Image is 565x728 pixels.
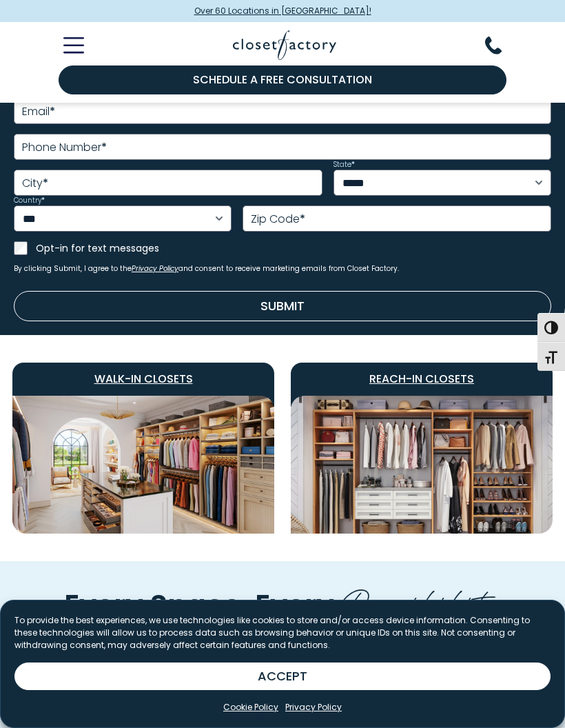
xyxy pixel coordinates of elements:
[537,313,565,342] button: Toggle High Contrast
[485,37,518,54] button: Phone Number
[537,342,565,371] button: Toggle Font size
[285,701,342,714] a: Privacy Policy
[291,363,553,396] span: Reach-In Closets
[132,263,178,274] a: Privacy Policy
[255,585,334,626] span: Every
[47,37,84,54] button: Toggle Mobile Menu
[341,572,501,627] span: Possibility
[12,363,274,396] span: Walk-In Closets
[14,265,551,273] small: By clicking Submit, I agree to the and consent to receive marketing emails from Closet Factory.
[333,161,355,168] label: State
[14,614,551,651] p: To provide the best experiences, we use technologies like cookies to store and/or access device i...
[291,396,553,534] img: Reach-in closet
[36,241,551,255] label: Opt-in for text messages
[194,5,371,17] span: Over 60 Locations in [GEOGRAPHIC_DATA]!
[59,65,506,94] a: Schedule a Free Consultation
[12,396,274,534] img: Walk-in closet with island
[22,142,107,153] label: Phone Number
[14,291,551,321] button: Submit
[22,178,48,189] label: City
[223,701,278,714] a: Cookie Policy
[251,214,305,225] label: Zip Code
[233,30,336,60] img: Closet Factory Logo
[291,363,553,534] a: Reach-In Closets Reach-in closet
[64,585,248,626] span: Every Space,
[12,363,274,534] a: Walk-In Closets Walk-in closet with island
[14,663,551,690] button: ACCEPT
[22,106,55,117] label: Email
[14,197,45,204] label: Country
